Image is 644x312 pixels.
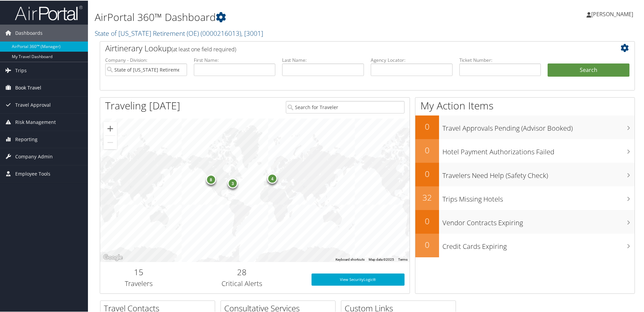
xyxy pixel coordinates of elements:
label: Ticket Number: [459,56,541,63]
span: Dashboards [15,24,43,41]
h3: Vendor Contracts Expiring [442,214,635,227]
span: Company Admin [15,148,53,164]
span: Reporting [15,130,38,147]
div: 8 [206,174,216,184]
a: 0Credit Cards Expiring [415,233,635,257]
span: Risk Management [15,113,56,130]
a: 0Travelers Need Help (Safety Check) [415,162,635,186]
div: 4 [267,173,277,183]
a: 0Vendor Contracts Expiring [415,209,635,233]
h2: 0 [415,120,439,132]
h3: Travelers Need Help (Safety Check) [442,167,635,180]
label: Company - Division: [105,56,187,63]
span: , [ 3001 ] [241,28,263,37]
h3: Trips Missing Hotels [442,190,635,203]
label: First Name: [194,56,276,63]
h2: Airtinerary Lookup [105,42,585,53]
button: Zoom out [103,135,117,149]
h2: 32 [415,191,439,203]
h2: 0 [415,215,439,226]
button: Zoom in [103,121,117,135]
button: Keyboard shortcuts [336,257,365,261]
a: View SecurityLogic® [312,273,405,285]
span: Travel Approval [15,96,51,113]
span: [PERSON_NAME] [591,10,633,17]
span: (at least one field required) [171,45,236,52]
a: Open this area in Google Maps (opens a new window) [102,253,124,261]
h1: AirPortal 360™ Dashboard [95,9,458,24]
h2: 28 [183,266,301,277]
h1: My Action Items [415,98,635,112]
h2: 0 [415,144,439,155]
a: Terms (opens in new tab) [398,257,408,261]
h1: Traveling [DATE] [105,98,180,112]
h2: 15 [105,266,172,277]
h3: Hotel Payment Authorizations Failed [442,143,635,156]
span: Map data ©2025 [369,257,394,261]
span: Trips [15,61,27,78]
h3: Critical Alerts [183,278,301,288]
div: 3 [228,177,238,187]
img: airportal-logo.png [15,4,83,20]
input: Search for Traveler [286,100,405,113]
span: Book Travel [15,79,41,96]
a: 0Hotel Payment Authorizations Failed [415,138,635,162]
h3: Travelers [105,278,172,288]
a: 0Travel Approvals Pending (Advisor Booked) [415,115,635,138]
h3: Travel Approvals Pending (Advisor Booked) [442,120,635,132]
a: 32Trips Missing Hotels [415,186,635,209]
label: Last Name: [282,56,364,63]
a: State of [US_STATE] Retirement (OE) [95,28,263,37]
h2: 0 [415,238,439,250]
span: ( 0000216013 ) [201,28,241,37]
a: [PERSON_NAME] [586,3,640,24]
h3: Credit Cards Expiring [442,238,635,251]
span: Employee Tools [15,165,50,182]
h2: 0 [415,167,439,179]
img: Google [102,253,124,261]
button: Search [548,63,629,76]
label: Agency Locator: [371,56,453,63]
